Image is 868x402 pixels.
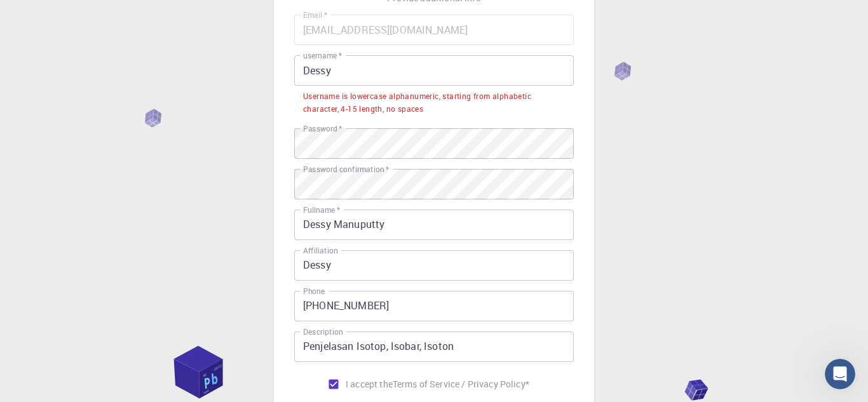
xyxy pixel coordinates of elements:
a: Terms of Service / Privacy Policy* [393,378,529,391]
span: I accept the [346,378,393,391]
label: Phone [303,286,325,297]
label: Affiliation [303,245,337,256]
label: Email [303,10,327,20]
label: Password confirmation [303,164,389,175]
p: Terms of Service / Privacy Policy * [393,378,529,391]
label: Fullname [303,204,340,215]
iframe: Intercom live chat [825,359,855,389]
label: username [303,50,342,61]
label: Password [303,123,342,134]
label: Description [303,326,343,337]
div: Username is lowercase alphanumeric, starting from alphabetic character, 4-15 length, no spaces [303,90,565,116]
